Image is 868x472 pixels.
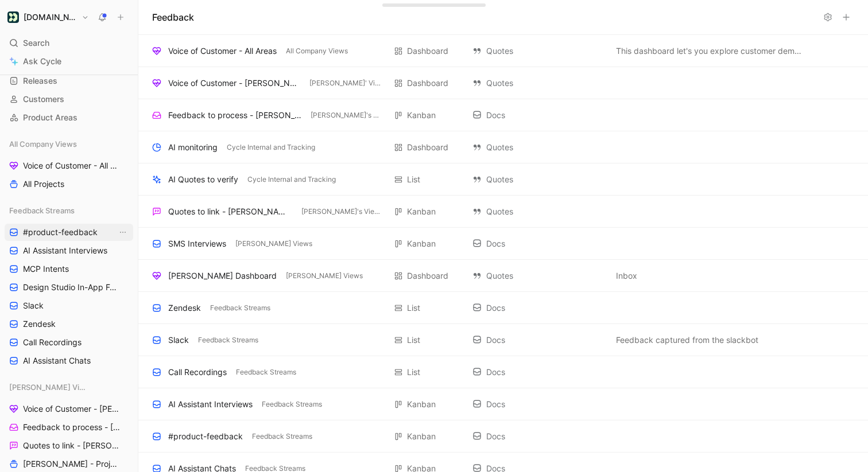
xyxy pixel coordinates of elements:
[5,175,133,193] a: All Projects
[472,108,604,122] div: Docs
[5,242,133,259] a: AI Assistant Interviews
[23,403,121,415] span: Voice of Customer - [PERSON_NAME]
[407,237,436,251] div: Kanban
[9,138,77,150] span: All Company Views
[23,93,64,105] span: Customers
[9,381,87,393] span: [PERSON_NAME] Views
[472,237,604,251] div: Docs
[407,173,420,186] div: List
[407,333,420,347] div: List
[24,12,77,22] h1: [DOMAIN_NAME]
[5,260,133,278] a: MCP Intents
[472,301,604,315] div: Docs
[23,318,56,330] span: Zendesk
[311,110,382,121] span: [PERSON_NAME]'s Views
[472,173,604,186] div: Quotes
[168,333,189,347] div: Slack
[138,35,868,67] div: Voice of Customer - All AreasAll Company ViewsDashboard QuotesThis dashboard let's you explore cu...
[138,356,868,388] div: Call RecordingsFeedback StreamsList DocsView actions
[168,141,218,154] div: AI monitoring
[5,53,133,70] a: Ask Cycle
[23,458,118,470] span: [PERSON_NAME] - Projects
[168,430,243,443] div: #product-feedback
[472,430,604,443] div: Docs
[138,292,868,324] div: ZendeskFeedback StreamsList DocsView actions
[407,365,420,379] div: List
[168,237,226,251] div: SMS Interviews
[5,279,133,296] a: Design Studio In-App Feedback
[23,263,69,275] span: MCP Intents
[407,141,448,154] div: Dashboard
[5,109,133,126] a: Product Areas
[23,300,44,311] span: Slack
[407,301,420,315] div: List
[245,174,338,185] button: Cycle Internal and Tracking
[168,301,201,315] div: Zendesk
[614,269,640,283] button: Inbox
[23,75,57,87] span: Releases
[299,206,385,217] button: [PERSON_NAME]'s Views
[5,202,133,219] div: Feedback Streams
[472,269,604,283] div: Quotes
[138,260,868,292] div: [PERSON_NAME] Dashboard[PERSON_NAME] ViewsDashboard QuotesInboxView actions
[224,142,317,153] button: Cycle Internal and Tracking
[23,160,118,171] span: Voice of Customer - All Areas
[616,269,637,283] span: Inbox
[138,196,868,228] div: Quotes to link - [PERSON_NAME][PERSON_NAME]'s ViewsKanban QuotesView actions
[472,141,604,154] div: Quotes
[23,282,119,293] span: Design Studio In-App Feedback
[23,178,64,190] span: All Projects
[7,11,19,23] img: Customer.io
[407,430,436,443] div: Kanban
[250,431,315,442] button: Feedback Streams
[252,431,312,442] span: Feedback Streams
[23,245,107,256] span: AI Assistant Interviews
[138,131,868,163] div: AI monitoringCycle Internal and TrackingDashboard QuotesView actions
[23,422,121,433] span: Feedback to process - [PERSON_NAME]
[5,91,133,108] a: Customers
[227,142,315,153] span: Cycle Internal and Tracking
[616,333,758,347] span: Feedback captured from the slackbot
[407,269,448,283] div: Dashboard
[208,303,273,313] button: Feedback Streams
[5,419,133,436] a: Feedback to process - [PERSON_NAME]
[301,206,383,217] span: [PERSON_NAME]'s Views
[5,135,133,193] div: All Company ViewsVoice of Customer - All AreasAll Projects
[407,108,436,122] div: Kanban
[234,367,299,377] button: Feedback Streams
[23,54,61,68] span: Ask Cycle
[472,76,604,90] div: Quotes
[5,135,133,153] div: All Company Views
[168,173,238,186] div: AI Quotes to verify
[614,44,808,58] button: This dashboard let's you explore customer demand across all product areas. You can filter by vari...
[614,333,761,347] button: Feedback captured from the slackbot
[5,379,133,396] div: [PERSON_NAME] Views
[152,10,194,24] h1: Feedback
[472,365,604,379] div: Docs
[23,355,91,366] span: AI Assistant Chats
[5,437,133,454] a: Quotes to link - [PERSON_NAME]
[307,78,385,88] button: [PERSON_NAME]' Views
[472,333,604,347] div: Docs
[286,45,348,57] span: All Company Views
[472,205,604,219] div: Quotes
[210,302,270,314] span: Feedback Streams
[407,76,448,90] div: Dashboard
[236,366,296,378] span: Feedback Streams
[138,67,868,99] div: Voice of Customer - [PERSON_NAME][PERSON_NAME]' ViewsDashboard QuotesView actions
[5,9,92,25] button: Customer.io[DOMAIN_NAME]
[5,334,133,351] a: Call Recordings
[284,46,350,56] button: All Company Views
[259,399,324,409] button: Feedback Streams
[472,44,604,58] div: Quotes
[407,44,448,58] div: Dashboard
[5,202,133,369] div: Feedback Streams#product-feedbackView actionsAI Assistant InterviewsMCP IntentsDesign Studio In-A...
[286,270,363,282] span: [PERSON_NAME] Views
[472,397,604,411] div: Docs
[168,269,277,283] div: [PERSON_NAME] Dashboard
[407,397,436,411] div: Kanban
[168,44,277,58] div: Voice of Customer - All Areas
[5,297,133,314] a: Slack
[233,239,315,249] button: [PERSON_NAME] Views
[138,99,868,131] div: Feedback to process - [PERSON_NAME][PERSON_NAME]'s ViewsKanban DocsView actions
